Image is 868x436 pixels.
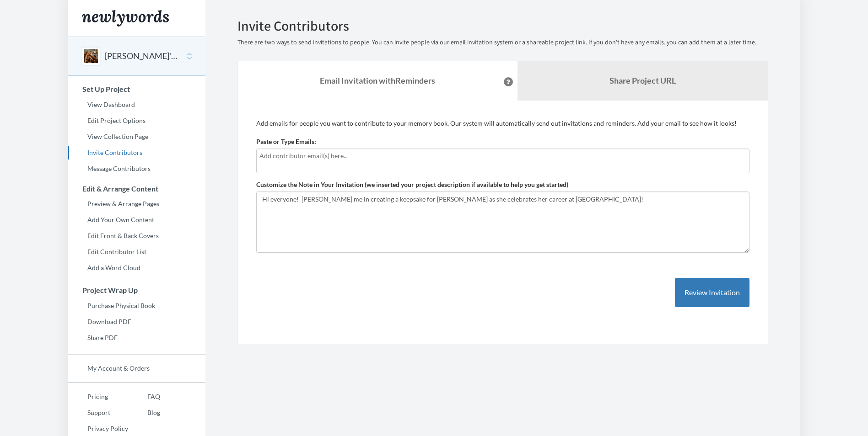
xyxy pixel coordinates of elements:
a: View Dashboard [68,98,205,112]
a: Blog [128,406,160,420]
strong: Email Invitation with Reminders [320,75,435,85]
a: Edit Contributor List [68,245,205,259]
img: Newlywords logo [82,10,169,27]
a: Add a Word Cloud [68,261,205,275]
a: Support [68,406,128,420]
a: Download PDF [68,315,205,329]
button: Review Invitation [675,278,749,308]
button: [PERSON_NAME]'s retirement [105,50,179,62]
a: Purchase Physical Book [68,299,205,313]
h3: Set Up Project [69,85,205,93]
textarea: Hi everyone! [PERSON_NAME] me in creating a keepsake for [PERSON_NAME] as she celebrates her care... [256,191,749,253]
p: There are two ways to send invitations to people. You can invite people via our email invitation ... [237,38,768,47]
a: View Collection Page [68,130,205,144]
a: Share PDF [68,331,205,345]
h3: Project Wrap Up [69,286,205,294]
a: Preview & Arrange Pages [68,197,205,211]
label: Paste or Type Emails: [256,137,316,146]
h3: Edit & Arrange Content [69,185,205,193]
a: Edit Front & Back Covers [68,229,205,243]
a: Message Contributors [68,162,205,175]
a: My Account & Orders [68,362,205,375]
a: Edit Project Options [68,114,205,128]
a: Privacy Policy [68,422,128,436]
a: Add Your Own Content [68,213,205,227]
p: Add emails for people you want to contribute to your memory book. Our system will automatically s... [256,119,749,128]
a: Invite Contributors [68,146,205,160]
a: Pricing [68,390,128,404]
input: Add contributor email(s) here... [259,151,746,161]
label: Customize the Note in Your Invitation (we inserted your project description if available to help ... [256,180,568,189]
h2: Invite Contributors [237,18,768,33]
a: FAQ [128,390,160,404]
b: Share Project URL [609,75,676,85]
